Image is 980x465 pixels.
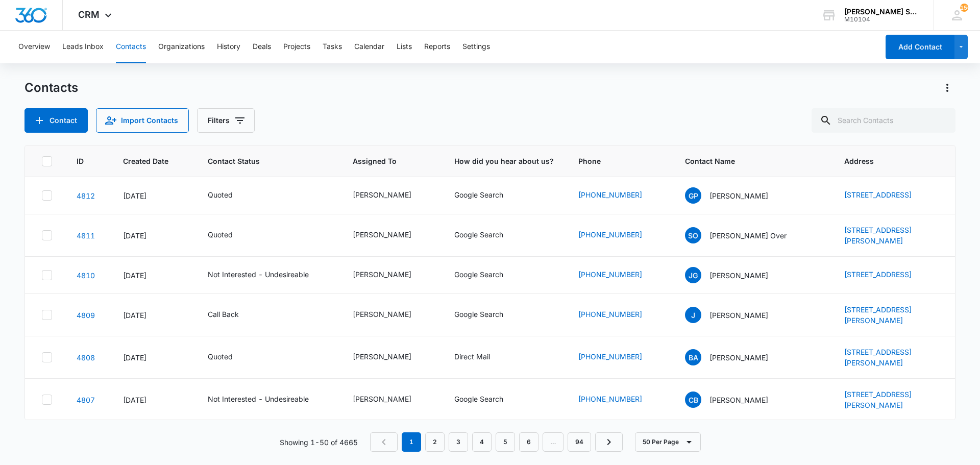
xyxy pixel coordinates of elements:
[578,229,642,240] a: [PHONE_NUMBER]
[578,309,660,321] div: Phone - 8153193201 - Select to Edit Field
[454,309,503,320] div: Google Search
[685,187,787,204] div: Contact Name - Gopi Patel - Select to Edit Field
[635,432,701,452] button: 50 Per Page
[208,351,251,363] div: Contact Status - Quoted - Select to Edit Field
[353,189,430,202] div: Assigned To - Brian Johnston - Select to Edit Field
[462,31,490,63] button: Settings
[960,4,968,12] span: 150
[77,271,95,280] a: Navigate to contact details page for Jessica Gray
[685,307,787,323] div: Contact Name - James - Select to Edit Field
[844,190,912,199] a: [STREET_ADDRESS]
[454,189,503,200] div: Google Search
[197,108,255,133] button: Filters
[116,31,146,63] button: Contacts
[685,227,805,243] div: Contact Name - Scott Over - Select to Edit Field
[24,80,78,95] h1: Contacts
[208,229,251,241] div: Contact Status - Quoted - Select to Edit Field
[208,309,257,321] div: Contact Status - Call Back - Select to Edit Field
[844,16,919,23] div: account id
[685,267,701,283] span: JG
[454,229,522,241] div: How did you hear about us? - Google Search - Select to Edit Field
[353,269,430,281] div: Assigned To - Kenneth Florman - Select to Edit Field
[123,352,183,363] div: [DATE]
[939,80,955,96] button: Actions
[685,227,701,243] span: SO
[208,394,327,406] div: Contact Status - Not Interested - Undesireable - Select to Edit Field
[353,351,430,363] div: Assigned To - Ted DiMayo - Select to Edit Field
[77,396,95,404] a: Navigate to contact details page for Christopher brown
[454,229,503,240] div: Google Search
[578,394,660,406] div: Phone - 6367959314 - Select to Edit Field
[353,394,411,404] div: [PERSON_NAME]
[454,269,522,281] div: How did you hear about us? - Google Search - Select to Edit Field
[353,156,415,166] span: Assigned To
[578,269,660,281] div: Phone - 7657305147 - Select to Edit Field
[844,389,939,410] div: Address - 302 montclair tower dr, st charles, MO, 63303 - Select to Edit Field
[208,189,251,202] div: Contact Status - Quoted - Select to Edit Field
[253,31,271,63] button: Deals
[578,309,642,320] a: [PHONE_NUMBER]
[578,229,660,241] div: Phone - 3177537632 - Select to Edit Field
[496,432,515,452] a: Page 5
[77,231,95,240] a: Navigate to contact details page for Scott Over
[123,270,183,281] div: [DATE]
[844,304,939,326] div: Address - 2106 Daniel Lewis Dr, New Lenox, il, 60451, United States - Select to Edit Field
[354,31,384,63] button: Calendar
[77,353,95,362] a: Navigate to contact details page for Bill Abitz
[709,270,768,281] p: [PERSON_NAME]
[208,351,233,362] div: Quoted
[18,31,50,63] button: Overview
[578,394,642,404] a: [PHONE_NUMBER]
[685,391,787,408] div: Contact Name - Christopher brown - Select to Edit Field
[158,31,205,63] button: Organizations
[370,432,623,452] nav: Pagination
[353,229,411,240] div: [PERSON_NAME]
[96,108,189,133] button: Import Contacts
[353,229,430,241] div: Assigned To - Jim McDevitt - Select to Edit Field
[424,31,450,63] button: Reports
[77,156,84,166] span: ID
[844,348,912,367] a: [STREET_ADDRESS][PERSON_NAME]
[685,349,787,365] div: Contact Name - Bill Abitz - Select to Edit Field
[24,108,88,133] button: Add Contact
[208,156,313,166] span: Contact Status
[78,9,100,20] span: CRM
[886,35,954,59] button: Add Contact
[519,432,538,452] a: Page 6
[709,230,787,241] p: [PERSON_NAME] Over
[208,189,233,200] div: Quoted
[77,311,95,320] a: Navigate to contact details page for James
[353,309,411,320] div: [PERSON_NAME]
[323,31,342,63] button: Tasks
[397,31,412,63] button: Lists
[208,269,327,281] div: Contact Status - Not Interested - Undesireable - Select to Edit Field
[685,267,787,283] div: Contact Name - Jessica Gray - Select to Edit Field
[123,230,183,241] div: [DATE]
[283,31,310,63] button: Projects
[578,351,642,362] a: [PHONE_NUMBER]
[685,156,805,166] span: Contact Name
[472,432,492,452] a: Page 4
[709,352,768,363] p: [PERSON_NAME]
[353,351,411,362] div: [PERSON_NAME]
[844,8,919,16] div: account name
[454,309,522,321] div: How did you hear about us? - Google Search - Select to Edit Field
[844,189,930,202] div: Address - 308 Castle Drive, Elk Grove Village, IL, 60007 - Select to Edit Field
[123,310,183,321] div: [DATE]
[709,190,768,201] p: [PERSON_NAME]
[454,156,554,166] span: How did you hear about us?
[578,189,660,202] div: Phone - 8473854808 - Select to Edit Field
[844,390,912,409] a: [STREET_ADDRESS][PERSON_NAME]
[454,269,503,280] div: Google Search
[454,394,503,404] div: Google Search
[454,351,508,363] div: How did you hear about us? - Direct Mail - Select to Edit Field
[454,189,522,202] div: How did you hear about us? - Google Search - Select to Edit Field
[353,189,411,200] div: [PERSON_NAME]
[685,391,701,408] span: Cb
[208,269,309,280] div: Not Interested - Undesireable
[62,31,104,63] button: Leads Inbox
[844,270,912,279] a: [STREET_ADDRESS]
[77,191,95,200] a: Navigate to contact details page for Gopi Patel
[960,4,968,12] div: notifications count
[123,156,168,166] span: Created Date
